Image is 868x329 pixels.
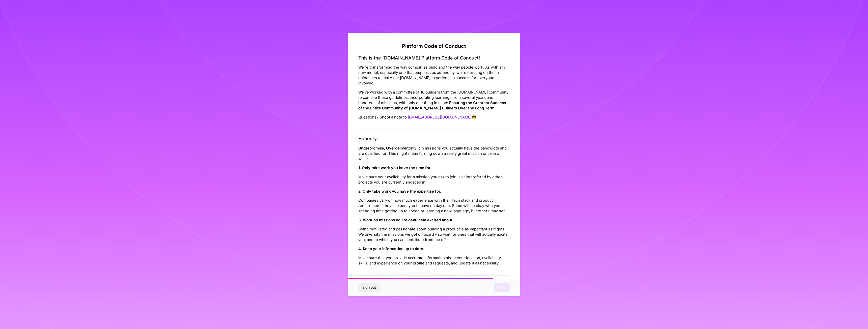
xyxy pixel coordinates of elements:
h2: Platform Code of Conduct [358,43,510,49]
a: [EMAIL_ADDRESS][DOMAIN_NAME] [408,115,472,119]
h4: Honesty: [358,136,510,141]
strong: 3. Work on missions you’re genuinely excited about. [358,218,453,222]
p: Make sure that you provide accurate information about your location, availability, skills, and ex... [358,255,510,266]
p: Make sure your availability for a mission you ask to join isn’t interefered by other projects you... [358,174,510,185]
strong: Ensuring the Greatest Success of the Entire Community of [DOMAIN_NAME] Builders Over the Long Term. [358,100,506,110]
p: We’ve worked with a committee of 10 builders from the [DOMAIN_NAME] community to compile these gu... [358,89,510,111]
strong: 2. Only take work you have the expertise for. [358,189,441,194]
p: Being motivated and passionate about building a product is as important as it gets. We diversify ... [358,226,510,242]
p: Questions? Shoot a note to 😎 [358,114,510,120]
span: Sign out [362,285,376,290]
strong: Underpromise, Overdeliver: [358,146,409,151]
strong: 4. Keep your information up to date. [358,246,424,251]
p: Companies vary on how much experience with their tech stack and product requirements they’ll expe... [358,198,510,214]
p: We’re transforming the way companies build and the way people work. As with any new model, especi... [358,65,510,86]
p: only join missions you actually have the bandwidth and are qualified for. This might mean turning... [358,145,510,161]
h4: This is the [DOMAIN_NAME] Platform Code of Conduct! [358,55,510,61]
button: Sign out [358,283,380,292]
strong: 1. Only take work you have the time for. [358,165,431,170]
